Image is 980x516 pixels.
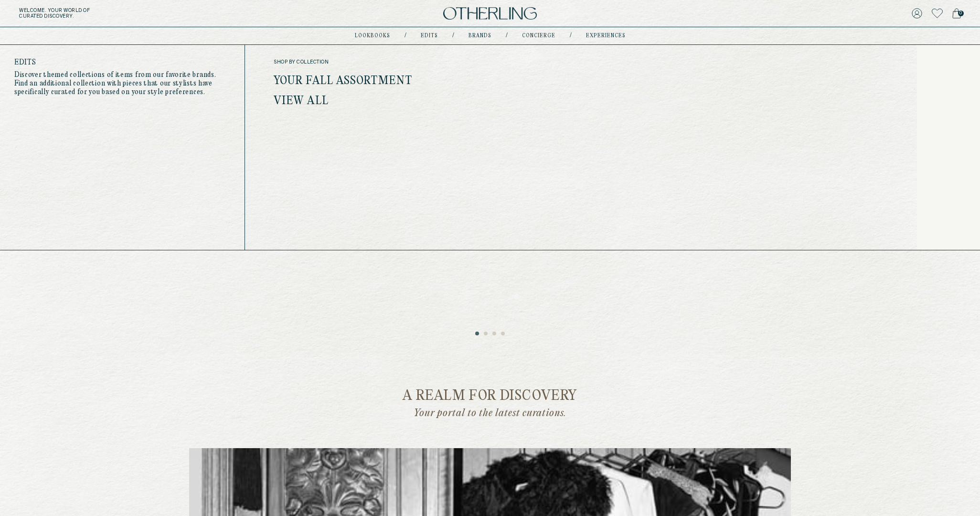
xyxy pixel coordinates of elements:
[958,11,964,16] span: 0
[405,32,406,40] div: /
[522,33,555,38] a: concierge
[443,7,537,20] img: logo
[475,332,480,336] button: 1
[952,7,961,20] a: 0
[421,33,438,38] a: Edits
[506,32,508,40] div: /
[19,8,302,19] h5: Welcome . Your world of curated discovery.
[363,407,617,419] p: Your portal to the latest curations.
[14,71,230,97] p: Discover themed collections of items from our favorite brands. Find an additional collection with...
[570,32,572,40] div: /
[586,33,626,38] a: experiences
[492,332,497,336] button: 3
[484,332,489,336] button: 2
[274,59,504,65] span: shop by collection
[469,33,491,38] a: Brands
[14,59,230,66] h4: Edits
[355,33,390,38] a: lookbooks
[501,332,506,336] button: 4
[274,75,412,87] a: Your Fall Assortment
[274,95,329,107] a: View all
[197,389,783,404] h2: a realm for discovery
[452,32,454,40] div: /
